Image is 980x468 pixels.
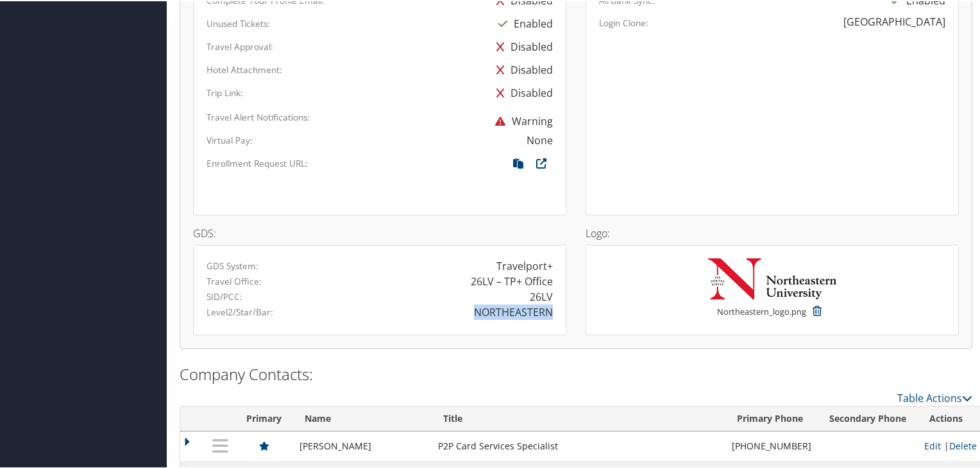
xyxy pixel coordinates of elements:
[818,405,918,430] th: Secondary Phone
[207,85,243,98] label: Trip Link:
[432,405,725,430] th: Title
[949,439,977,451] a: Delete
[293,430,432,460] td: [PERSON_NAME]
[207,62,282,75] label: Hotel Attachment:
[207,258,258,271] label: GDS System:
[490,80,553,103] div: Disabled
[180,362,972,384] h2: Company Contacts:
[586,227,959,237] h4: Logo:
[207,39,273,52] label: Travel Approval:
[924,439,941,451] a: Edit
[496,257,553,272] div: Travelport+
[492,11,553,34] div: Enabled
[725,405,818,430] th: Primary Phone
[207,133,253,146] label: Virtual Pay:
[897,390,972,404] a: Table Actions
[717,305,806,329] small: Northeastern_logo.png
[207,156,308,169] label: Enrollment Request URL:
[489,113,553,127] span: Warning
[490,57,553,80] div: Disabled
[725,430,818,460] td: [PHONE_NUMBER]
[235,405,293,430] th: Primary
[207,16,270,29] label: Unused Tickets:
[471,272,553,288] div: 26LV – TP+ Office
[293,405,432,430] th: Name
[432,430,725,460] td: P2P Card Services Specialist
[207,274,262,287] label: Travel Office:
[599,15,648,28] label: Login Clone:
[474,303,553,319] div: NORTHEASTERN
[207,110,310,122] label: Travel Alert Notifications:
[530,288,553,303] div: 26LV
[207,305,273,317] label: Level2/Star/Bar:
[490,34,553,57] div: Disabled
[527,131,553,147] div: None
[193,227,566,237] h4: GDS:
[843,13,945,28] div: [GEOGRAPHIC_DATA]
[708,257,836,298] img: Northeastern_logo.png
[207,289,242,302] label: SID/PCC:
